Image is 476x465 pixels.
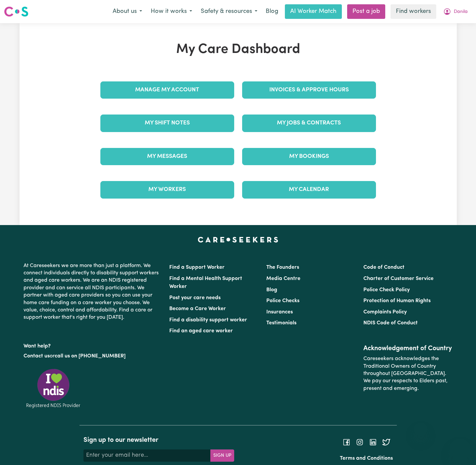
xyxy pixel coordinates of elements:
a: Find a Support Worker [169,265,225,270]
a: Follow Careseekers on Facebook [343,439,350,444]
a: Become a Care Worker [169,306,226,311]
a: Careseekers logo [4,4,28,19]
a: Follow Careseekers on Instagram [356,439,364,444]
button: About us [108,5,146,19]
img: Careseekers logo [4,6,28,18]
button: Subscribe [210,449,234,461]
a: AI Worker Match [285,4,342,19]
a: Complaints Policy [363,309,407,315]
a: Terms and Conditions [340,456,393,461]
a: Charter of Customer Service [363,276,434,281]
a: Contact us [24,353,50,359]
button: How it works [146,5,196,19]
p: Want help? [24,340,161,350]
a: Post a job [347,4,385,19]
a: Blog [266,287,277,293]
a: My Workers [100,181,234,198]
a: Code of Conduct [363,265,404,270]
a: Find an aged care worker [169,328,233,334]
iframe: Button to launch messaging window [450,439,471,460]
a: Find workers [391,4,436,19]
h2: Sign up to our newsletter [83,436,234,444]
button: Safety & resources [196,5,262,19]
a: Police Checks [266,298,299,303]
button: My Account [439,5,472,19]
a: Manage My Account [100,81,234,99]
a: Find a Mental Health Support Worker [169,276,242,289]
a: Find a disability support worker [169,317,247,323]
a: NDIS Code of Conduct [363,320,418,326]
h2: Acknowledgement of Country [363,345,452,352]
a: Media Centre [266,276,300,281]
a: Police Check Policy [363,287,410,293]
input: Enter your email here... [83,449,211,461]
a: My Messages [100,148,234,165]
a: My Calendar [242,181,376,198]
a: The Founders [266,265,299,270]
a: Blog [262,4,282,19]
span: Danila [454,8,468,16]
p: Careseekers acknowledges the Traditional Owners of Country throughout [GEOGRAPHIC_DATA]. We pay o... [363,352,452,395]
a: Testimonials [266,320,296,326]
a: Careseekers home page [198,237,278,242]
h1: My Care Dashboard [96,42,380,58]
a: call us on [PHONE_NUMBER] [55,353,126,359]
a: Invoices & Approve Hours [242,81,376,99]
a: Insurances [266,309,293,315]
img: Registered NDIS provider [24,368,83,409]
p: At Careseekers we are more than just a platform. We connect individuals directly to disability su... [24,259,161,324]
a: Post your care needs [169,295,221,301]
iframe: Close message [414,423,427,436]
a: Protection of Human Rights [363,298,431,303]
a: My Bookings [242,148,376,165]
a: Follow Careseekers on Twitter [382,439,390,444]
a: Follow Careseekers on LinkedIn [369,439,377,444]
a: My Jobs & Contracts [242,115,376,132]
p: or [24,350,161,362]
a: My Shift Notes [100,115,234,132]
